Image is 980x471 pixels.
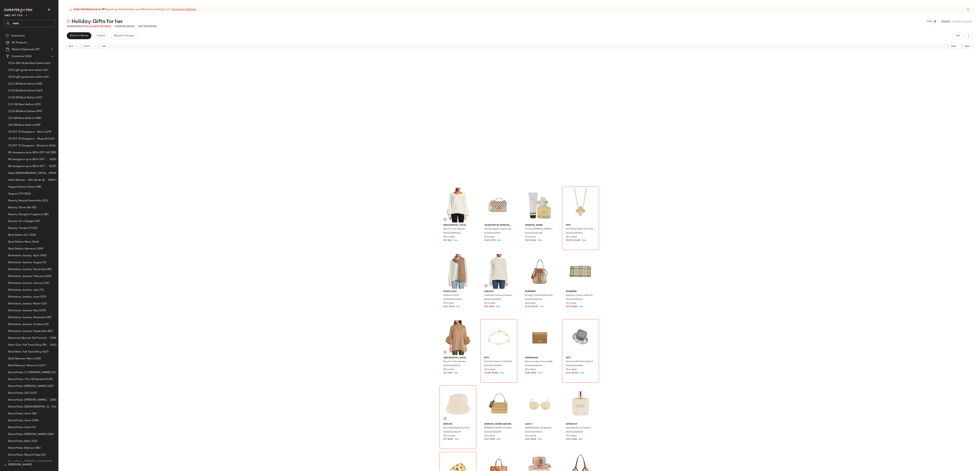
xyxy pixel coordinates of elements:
[8,254,39,258] span: Birthstone Jewelry: April
[484,427,513,430] span: [PERSON_NAME] Embellished [PERSON_NAME]
[36,247,43,251] span: (309)
[448,438,453,441] span: $300
[8,377,46,381] span: Brand Pulse: 7 For All Mankind
[525,431,543,434] span: 0400024793040
[490,438,495,441] span: $278
[566,356,595,360] span: Effy
[443,302,454,305] span: 29 in stock
[566,305,571,308] span: $530
[525,434,536,438] span: 30 in stock
[539,306,544,308] span: Sale
[482,320,516,355] img: 0400020359568
[72,18,123,25] span: Holiday: Gifts for her
[8,261,42,265] span: Birthstone Jewelry: August
[8,103,34,106] span: 11.5 GG Best Sellers
[23,192,31,196] span: (2246)
[8,405,51,409] span: Brand Pulse: [DEMOGRAPHIC_DATA]
[525,364,542,367] span: 0400024665705
[43,322,49,326] span: (22)
[34,357,41,361] span: (329)
[24,54,32,58] span: (506)
[36,185,41,189] span: (68)
[42,350,49,354] span: (617)
[566,427,591,430] span: Irresistible Eau de Toilette
[8,453,40,457] span: Brand Pulse: Beyond Yoga
[496,438,501,440] span: Sale
[41,302,47,306] span: (10)
[525,305,531,308] span: $1.2K
[8,116,34,120] span: 12.2 GG Best Sellers!
[566,302,576,305] span: 11 in stock
[484,372,491,375] span: $1.68K
[531,305,538,308] span: $1.45K
[574,239,580,242] span: $3.63K
[443,360,466,363] span: Faux Fur Cuffs Sweater
[484,302,495,305] span: 50 in stock
[484,232,501,235] span: 0400021337272
[41,199,48,203] span: (101)
[566,431,583,434] span: 0400022681505
[31,439,37,443] span: (122)
[51,371,56,374] span: (74)
[46,267,52,271] span: (82)
[482,387,516,421] img: 0400022251596_GOLD
[8,425,30,429] span: Brand Pulse: Area
[566,438,571,441] span: $100
[443,228,465,231] span: Faux Fur Cuff Sweater
[83,44,90,48] span: Filters
[8,151,49,155] span: 80 designers up to 80% OFF: All
[8,309,39,313] span: Birthstone Jewelry: May
[495,306,500,308] span: Sale
[46,377,53,381] span: (169)
[563,387,598,421] img: 0400022681505
[566,235,577,239] span: 38 in stock
[441,320,475,355] img: 0400021897036_NEWCAMEL
[8,288,39,292] span: Birthstone Jewelry: July
[449,305,455,308] span: $460
[941,20,950,23] a: Details
[8,357,34,361] span: Bold Glamour: Men's
[491,239,496,242] span: $995
[39,309,46,313] span: (109)
[525,228,554,231] span: 2-Piece [PERSON_NAME] [PERSON_NAME] Travel Exclusive Luminous Body Lotion & Eau De Toilette Spray...
[35,219,40,223] span: (67)
[444,351,446,353] img: svg%3e
[67,32,91,39] button: Send for Review
[572,372,579,375] span: $1.47K
[31,226,37,230] span: (115)
[443,294,459,297] span: Cashmere Scarf
[8,336,49,340] span: Bohemian Revival: Fall Trend Shop
[8,226,31,230] span: Beauty: Trends LP
[8,212,43,216] span: Beauty: Designer Fragrance
[46,432,54,436] span: (160)
[45,61,50,65] span: (65)
[531,372,536,375] span: $550
[47,178,56,182] span: (6834)
[484,431,501,434] span: 0400022251596
[31,240,39,244] span: (546)
[566,232,583,235] span: 0400017922843
[443,224,472,227] span: [GEOGRAPHIC_DATA]
[114,34,134,37] span: Request changes
[8,371,51,374] span: Brand Pulse: 3.1 [PERSON_NAME]
[45,130,51,134] span: (179)
[525,239,530,242] span: $110
[8,82,35,86] span: 11.11 GG Best Sellers
[48,144,56,148] span: (346)
[484,224,513,227] span: Valentino by [PERSON_NAME]
[448,239,452,242] span: $60
[8,322,43,326] span: Birthstone Jewelry: October
[441,387,475,421] img: 0400021080139_BEIGE
[31,206,37,210] span: (81)
[525,224,554,227] span: [PERSON_NAME]
[443,239,447,242] span: $22
[443,434,455,438] span: 451 in stock
[8,364,38,368] span: Bold Glamour: Women's
[12,48,34,52] span: Global Clipboards
[443,298,462,301] span: 0400020045050
[44,274,52,278] span: (109)
[8,446,35,450] span: Brand Pulse: Balmain
[67,25,73,28] span: 5038
[484,438,489,441] span: $160
[581,239,586,242] span: Sale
